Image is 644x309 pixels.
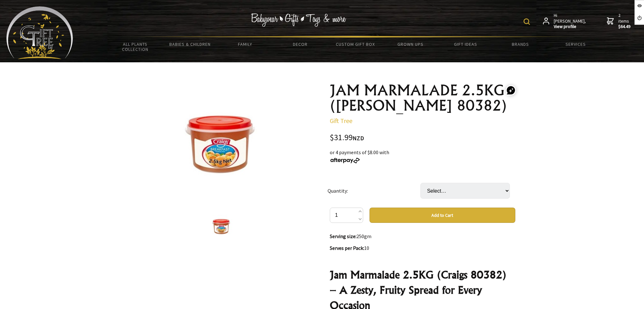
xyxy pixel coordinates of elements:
[554,13,586,30] span: Hi [PERSON_NAME],
[251,13,346,27] img: Babywear - Gifts - Toys & more
[618,12,631,30] span: 2 items
[6,6,73,59] img: Babyware - Gifts - Toys and more...
[383,38,438,51] a: Grown Ups
[353,134,364,142] span: NZD
[330,134,515,142] div: $31.99
[168,98,275,191] img: JAM MARMALADE 2.5KG (CRAIGS 80382)
[554,24,586,30] strong: View profile
[208,215,236,239] img: JAM MARMALADE 2.5KG (CRAIGS 80382)
[163,38,218,51] a: Babies & Children
[328,174,420,208] td: Quantity:
[330,233,356,239] strong: Serving size:
[493,38,548,51] a: Brands
[330,148,515,164] div: or 4 payments of $8.00 with
[330,244,515,252] p: 10
[438,38,493,51] a: Gift Ideas
[607,13,631,30] a: 2 items$64.49
[108,38,163,56] a: All Plants Collection
[330,232,515,240] p: 250gm
[330,83,515,113] h1: JAM MARMALADE 2.5KG ([PERSON_NAME] 80382)
[328,38,383,51] a: Custom Gift Box
[524,18,530,25] img: product search
[330,158,360,163] img: Afterpay
[218,38,273,51] a: Family
[543,13,586,30] a: Hi [PERSON_NAME],View profile
[369,208,515,223] button: Add to Cart
[273,38,328,51] a: Decor
[330,117,352,125] a: Gift Tree
[330,245,364,251] strong: Serves per Pack:
[548,38,603,51] a: Services
[618,24,631,30] strong: $64.49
